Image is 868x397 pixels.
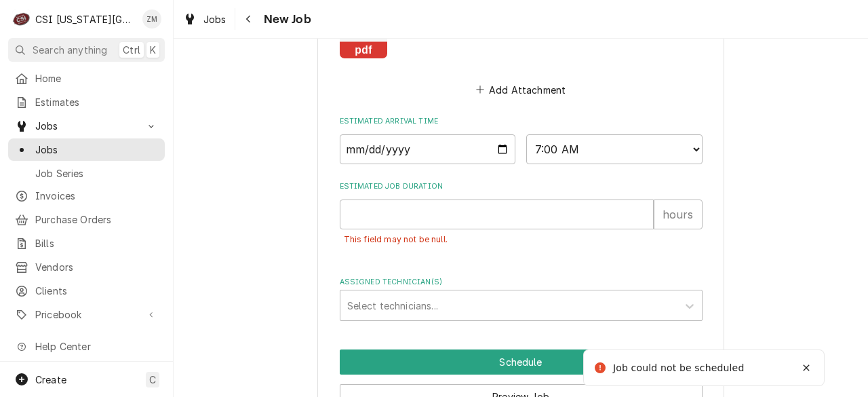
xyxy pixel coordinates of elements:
a: Clients [8,280,165,302]
a: Go to What's New [8,359,165,381]
span: C [149,373,156,387]
button: Navigate back [238,8,260,30]
a: Purchase Orders [8,208,165,231]
a: Go to Pricebook [8,303,165,326]
span: Job Series [35,166,158,181]
span: New Job [260,10,311,29]
span: Pricebook [35,307,138,322]
div: Button Group Row [340,349,703,375]
span: Help Center [35,339,157,354]
span: Create [35,374,66,385]
div: hours [654,200,703,229]
a: Go to Help Center [8,335,165,358]
span: Purchase Orders [35,212,158,227]
div: C [12,10,31,29]
div: Zach Masters's Avatar [142,10,161,29]
span: K [150,43,156,57]
span: Search anything [33,43,107,57]
a: Job Series [8,162,165,185]
div: Job could not be scheduled [613,361,747,375]
span: Invoices [35,189,158,203]
button: Schedule [340,349,703,375]
div: Field Errors [340,229,703,250]
button: Add Attachment [473,80,568,99]
span: Home [35,71,158,86]
label: Assigned Technician(s) [340,277,703,288]
a: Estimates [8,91,165,113]
a: Jobs [8,138,165,161]
span: Jobs [35,143,158,157]
select: Time Select [526,134,703,164]
label: Estimated Arrival Time [340,116,703,127]
div: CSI [US_STATE][GEOGRAPHIC_DATA] [35,12,135,26]
div: CSI Kansas City's Avatar [12,10,31,29]
span: Clients [35,284,158,298]
a: Jobs [178,8,232,31]
span: Jobs [203,12,226,26]
span: Estimates [35,95,158,109]
div: Estimated Arrival Time [340,116,703,164]
div: Assigned Technician(s) [340,277,703,321]
div: Estimated Job Duration [340,181,703,261]
span: Bills [35,236,158,250]
label: Estimated Job Duration [340,181,703,192]
div: ZM [142,10,161,29]
span: Jobs [35,119,138,133]
input: Date [340,134,516,164]
a: Home [8,67,165,90]
span: Vendors [35,260,158,274]
a: Vendors [8,256,165,278]
a: Go to Jobs [8,115,165,137]
button: Search anythingCtrlK [8,38,165,62]
a: Invoices [8,185,165,207]
span: Ctrl [123,43,140,57]
a: Bills [8,232,165,254]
